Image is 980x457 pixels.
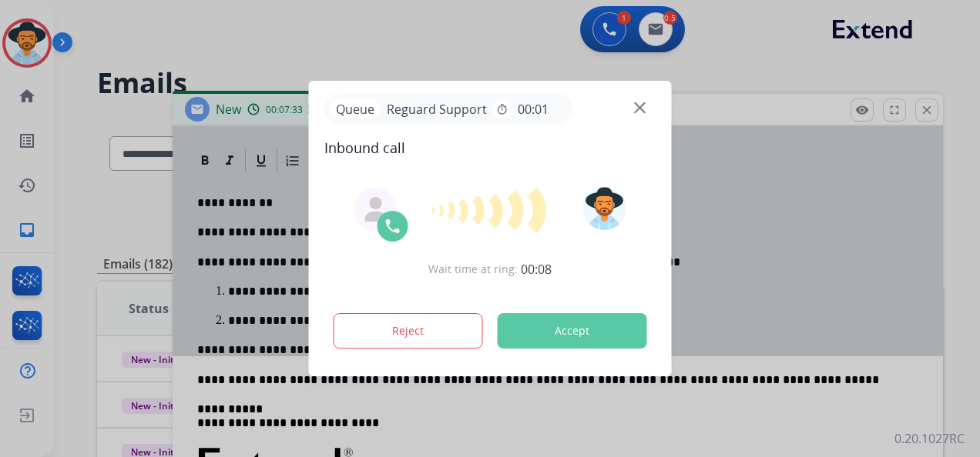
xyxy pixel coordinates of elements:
p: 0.20.1027RC [894,429,965,448]
span: Wait time at ring: [428,262,518,277]
span: Reguard Support [381,100,493,118]
img: call-icon [384,217,402,235]
p: Queue [331,99,381,118]
img: agent-avatar [364,197,388,222]
mat-icon: timer [496,103,508,115]
button: Accept [498,313,647,349]
img: close-button [634,102,646,114]
img: avatar [582,187,626,230]
span: 00:01 [518,100,549,118]
span: Inbound call [324,137,656,158]
button: Reject [334,313,483,349]
span: 00:08 [521,260,552,279]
